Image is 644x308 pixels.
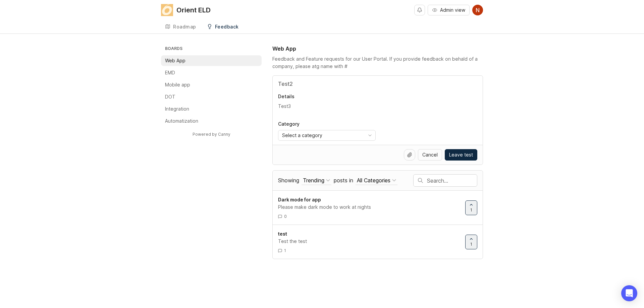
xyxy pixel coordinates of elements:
[440,7,465,13] span: Admin view
[278,196,465,219] a: Dark mode for appPlease make dark mode to work at nights0
[165,106,189,112] p: Integration
[165,57,185,64] p: Web App
[418,149,442,161] button: Cancel
[365,133,375,138] svg: toggle icon
[161,79,262,90] a: Mobile app
[161,20,200,34] a: Roadmap
[176,7,211,13] div: Orient ELD
[278,130,376,141] div: toggle menu
[303,177,324,184] div: Trending
[449,151,473,158] span: Leave test
[161,55,262,66] a: Web App
[334,177,353,184] span: posts in
[282,132,322,139] span: Select a category
[302,176,331,185] button: Showing
[278,93,477,100] p: Details
[278,203,460,211] div: Please make dark mode to work at nights
[161,67,262,78] a: EMD
[278,238,460,245] div: Test the test
[621,285,637,301] div: Open Intercom Messenger
[278,80,477,88] input: Title
[165,94,175,100] p: DOT
[428,5,470,15] button: Admin view
[278,231,287,237] span: test
[278,230,465,253] a: testTest the test1
[465,235,477,249] button: 1
[284,213,287,219] span: 0
[278,197,321,202] span: Dark mode for app
[422,151,438,158] span: Cancel
[161,91,262,102] a: DOT
[161,4,173,16] img: Orient ELD logo
[278,121,376,127] p: Category
[192,130,231,138] a: Powered by Canny
[357,177,390,184] div: All Categories
[203,20,243,34] a: Feedback
[272,45,296,53] h1: Web App
[356,176,397,185] button: posts in
[165,118,198,124] p: Automatization
[215,24,239,29] div: Feedback
[272,55,483,70] div: Feedback and Feature requests for our User Portal. If you provide feedback on behald of a company...
[278,103,477,110] textarea: Details
[445,149,477,161] button: Leave test
[161,104,262,114] a: Integration
[173,24,196,29] div: Roadmap
[165,69,175,76] p: EMD
[161,116,262,126] a: Automatization
[472,5,483,15] img: Naufal Vagapov
[470,207,472,213] span: 1
[465,200,477,215] button: 1
[414,5,425,15] button: Notifications
[278,177,299,184] span: Showing
[427,177,477,184] input: Search…
[284,248,286,253] span: 1
[470,241,472,247] span: 1
[165,81,190,88] p: Mobile app
[164,45,262,54] h3: Boards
